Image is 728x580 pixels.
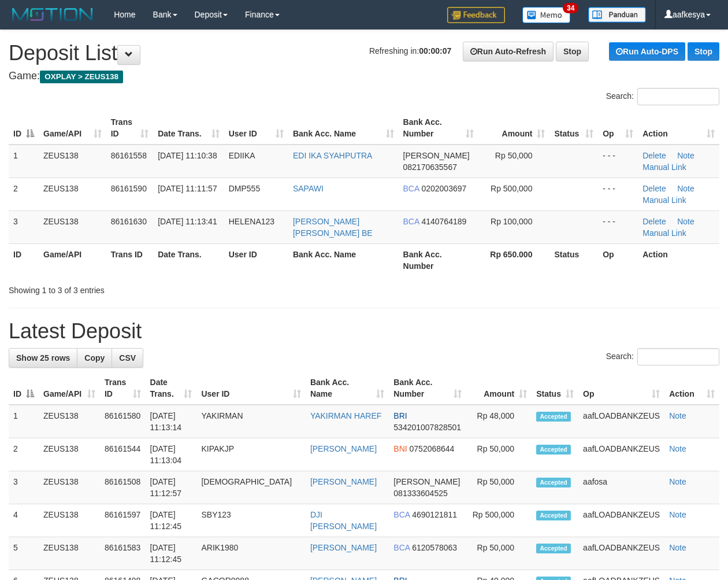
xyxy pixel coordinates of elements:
[106,243,154,276] th: Trans ID
[16,353,70,363] span: Show 25 rows
[293,184,324,193] a: SAPAWI
[9,471,39,504] td: 3
[688,42,719,61] a: Stop
[637,88,719,105] input: Search:
[642,195,686,205] a: Manual Link
[39,405,100,438] td: ZEUS138
[578,504,664,537] td: aafLOADBANKZEUS
[111,184,147,193] span: 86161590
[100,405,146,438] td: 86161580
[100,504,146,537] td: 86161597
[410,444,455,453] span: Copy 0752068644 to clipboard
[549,112,598,145] th: Status: activate to sort column ascending
[522,7,571,23] img: Button%20Memo.svg
[399,243,478,276] th: Bank Acc. Number
[146,405,197,438] td: [DATE] 11:13:14
[463,42,554,61] a: Run Auto-Refresh
[288,243,399,276] th: Bank Acc. Name
[478,112,550,145] th: Amount: activate to sort column ascending
[369,46,451,56] span: Refreshing in:
[578,471,664,504] td: aafosa
[642,217,666,226] a: Delete
[389,372,466,405] th: Bank Acc. Number: activate to sort column ascending
[588,7,646,23] img: panduan.png
[403,184,419,193] span: BCA
[310,477,377,486] a: [PERSON_NAME]
[419,46,451,56] strong: 00:00:07
[288,112,399,145] th: Bank Acc. Name: activate to sort column ascending
[306,372,389,405] th: Bank Acc. Name: activate to sort column ascending
[677,151,694,160] a: Note
[111,217,147,226] span: 86161630
[9,348,77,368] a: Show 25 rows
[478,243,550,276] th: Rp 650.000
[9,280,295,296] div: Showing 1 to 3 of 3 entries
[310,543,377,552] a: [PERSON_NAME]
[421,217,466,226] span: Copy 4140764189 to clipboard
[224,243,288,276] th: User ID
[39,438,100,471] td: ZEUS138
[111,151,147,160] span: 86161558
[466,471,532,504] td: Rp 50,000
[669,543,686,552] a: Note
[9,210,39,243] td: 3
[642,162,686,172] a: Manual Link
[196,537,305,570] td: ARIK1980
[598,145,638,178] td: - - -
[39,537,100,570] td: ZEUS138
[9,320,719,343] h1: Latest Deposit
[40,71,123,83] span: OXPLAY > ZEUS138
[664,372,719,405] th: Action: activate to sort column ascending
[9,145,39,178] td: 1
[536,445,571,455] span: Accepted
[536,544,571,553] span: Accepted
[9,438,39,471] td: 2
[677,184,694,193] a: Note
[491,217,532,226] span: Rp 100,000
[39,243,106,276] th: Game/API
[146,504,197,537] td: [DATE] 11:12:45
[9,112,39,145] th: ID: activate to sort column descending
[393,411,407,420] span: BRI
[466,405,532,438] td: Rp 48,000
[310,510,377,531] a: DJI [PERSON_NAME]
[146,372,197,405] th: Date Trans.: activate to sort column ascending
[399,112,478,145] th: Bank Acc. Number: activate to sort column ascending
[447,7,505,23] img: Feedback.jpg
[669,411,686,420] a: Note
[39,471,100,504] td: ZEUS138
[393,489,447,498] span: Copy 081333604525 to clipboard
[158,151,217,160] span: [DATE] 11:10:38
[393,477,460,486] span: [PERSON_NAME]
[466,504,532,537] td: Rp 500,000
[39,210,106,243] td: ZEUS138
[536,412,571,422] span: Accepted
[578,372,664,405] th: Op: activate to sort column ascending
[556,42,589,61] a: Stop
[196,504,305,537] td: SBY123
[403,217,419,226] span: BCA
[100,372,146,405] th: Trans ID: activate to sort column ascending
[9,71,719,82] h4: Game:
[106,112,154,145] th: Trans ID: activate to sort column ascending
[598,178,638,210] td: - - -
[112,348,143,368] a: CSV
[39,504,100,537] td: ZEUS138
[642,228,686,238] a: Manual Link
[310,444,377,453] a: [PERSON_NAME]
[393,423,461,432] span: Copy 534201007828501 to clipboard
[669,477,686,486] a: Note
[412,510,457,519] span: Copy 4690121811 to clipboard
[9,42,719,65] h1: Deposit List
[578,405,664,438] td: aafLOADBANKZEUS
[9,178,39,210] td: 2
[39,145,106,178] td: ZEUS138
[598,243,638,276] th: Op
[606,88,719,105] label: Search:
[403,162,457,172] span: Copy 082170635567 to clipboard
[100,537,146,570] td: 86161583
[549,243,598,276] th: Status
[9,6,96,23] img: MOTION_logo.png
[229,151,255,160] span: EDIIKA
[119,353,136,363] span: CSV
